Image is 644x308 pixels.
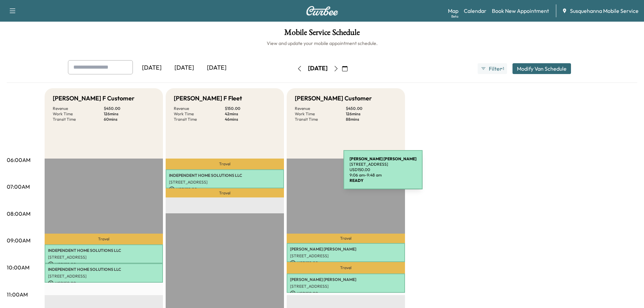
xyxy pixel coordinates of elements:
span: ● [501,67,502,70]
p: 46 mins [225,117,276,122]
p: [STREET_ADDRESS] [350,162,416,167]
p: Work Time [53,111,104,117]
p: $ 150.00 [225,106,276,111]
p: 07:00AM [7,183,30,191]
b: READY [350,178,363,183]
p: [PERSON_NAME] [PERSON_NAME] [290,277,402,282]
a: MapBeta [448,7,458,15]
p: 88 mins [346,117,397,122]
p: 10:00AM [7,263,29,271]
a: Calendar [464,7,486,15]
p: Revenue [295,106,346,111]
p: INDEPENDENT HOME SOLUTIONS LLC [169,173,281,178]
div: [DATE] [136,60,168,76]
p: [STREET_ADDRESS] [290,284,402,289]
button: Modify Van Schedule [512,63,571,74]
p: Travel [287,262,405,274]
p: INDEPENDENT HOME SOLUTIONS LLC [48,248,160,253]
p: Travel [45,234,163,244]
p: INDEPENDENT HOME SOLUTIONS LLC [48,267,160,272]
p: Transit Time [53,117,104,122]
div: [DATE] [308,64,328,73]
p: 9:06 am - 9:48 am [350,172,416,178]
p: [PERSON_NAME] [PERSON_NAME] [290,246,402,252]
div: [DATE] [168,60,200,76]
b: [PERSON_NAME] [PERSON_NAME] [350,156,416,161]
a: Book New Appointment [492,7,549,15]
p: 09:00AM [7,236,30,244]
p: Travel [166,188,284,197]
p: Travel [287,234,405,243]
h6: View and update your mobile appointment schedule. [7,40,637,47]
h5: [PERSON_NAME] F Customer [53,94,135,103]
h1: Mobile Service Schedule [7,28,637,40]
p: 42 mins [225,111,276,117]
p: Work Time [295,111,346,117]
p: USD 150.00 [290,260,402,266]
p: Transit Time [295,117,346,122]
p: [STREET_ADDRESS] [169,180,281,185]
p: 126 mins [104,111,155,117]
img: Curbee Logo [306,6,338,16]
p: Revenue [53,106,104,111]
p: 08:00AM [7,210,30,218]
p: 06:00AM [7,156,30,164]
p: USD 150.00 [48,280,160,286]
p: 11:00AM [7,290,28,299]
h5: [PERSON_NAME] Customer [295,94,372,103]
button: Filter●1 [478,63,507,74]
span: Susquehanna Mobile Service [570,7,639,15]
p: Work Time [174,111,225,117]
p: Travel [166,159,284,169]
p: USD 150.00 [48,261,160,267]
div: [DATE] [200,60,233,76]
p: USD 150.00 [169,186,281,192]
p: Revenue [174,106,225,111]
p: USD 150.00 [290,290,402,297]
p: 126 mins [346,111,397,117]
p: $ 450.00 [104,106,155,111]
div: Beta [451,14,458,19]
p: Transit Time [174,117,225,122]
p: 60 mins [104,117,155,122]
h5: [PERSON_NAME] F Fleet [174,94,242,103]
p: USD 150.00 [350,167,416,172]
p: [STREET_ADDRESS] [290,253,402,259]
p: [STREET_ADDRESS] [48,255,160,260]
p: [STREET_ADDRESS] [48,274,160,279]
span: 1 [503,66,504,71]
p: $ 450.00 [346,106,397,111]
span: Filter [489,65,501,73]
